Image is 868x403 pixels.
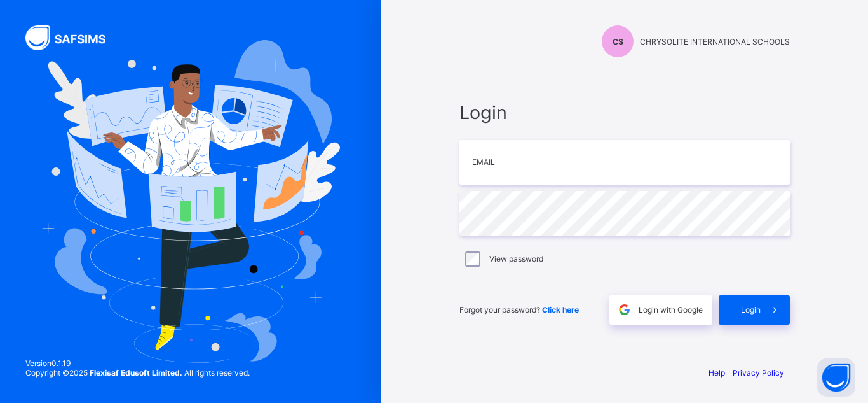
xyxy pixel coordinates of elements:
a: Click here [542,305,579,315]
span: Login with Google [639,305,703,315]
span: Login [459,101,790,124]
img: Hero Image [41,40,341,362]
span: CS [613,37,623,46]
img: google.396cfc9801f0270233282035f929180a.svg [617,302,632,317]
span: Login [741,305,761,315]
span: Version 0.1.19 [25,358,250,368]
strong: Flexisaf Edusoft Limited. [90,368,182,378]
span: Forgot your password? [459,305,579,315]
label: View password [489,254,543,264]
a: Privacy Policy [733,368,784,378]
span: Copyright © 2025 All rights reserved. [25,368,250,378]
button: Open asap [817,358,855,397]
span: CHRYSOLITE INTERNATIONAL SCHOOLS [640,37,790,46]
img: SAFSIMS Logo [25,25,121,50]
a: Help [709,368,725,378]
